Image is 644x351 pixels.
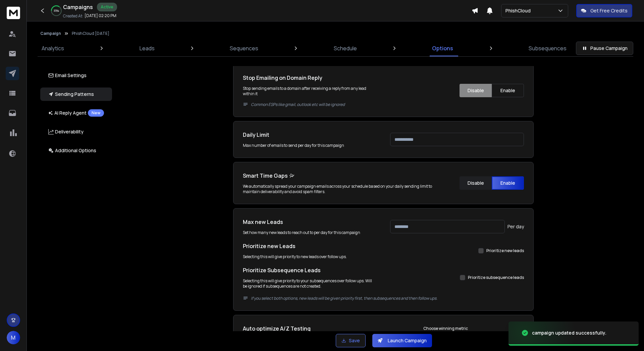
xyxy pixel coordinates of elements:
p: Options [432,44,453,52]
button: Get Free Credits [576,4,632,17]
a: Leads [136,40,159,56]
a: Sequences [226,40,262,56]
p: Sequences [230,44,258,52]
button: M [7,331,20,344]
p: PhishCloud [DATE] [72,31,109,36]
h1: Campaigns [63,3,93,11]
div: Active [97,3,117,11]
a: Analytics [38,40,68,56]
p: Subsequences [529,44,567,52]
p: PhishCloud [505,7,533,14]
p: Analytics [42,44,64,52]
p: [DATE] 02:20 PM [85,13,116,18]
p: 35 % [54,9,59,13]
a: Subsequences [525,40,571,56]
h1: Stop Emailing on Domain Reply [243,74,377,82]
a: Options [428,40,457,56]
button: Campaign [40,31,61,36]
button: Email Settings [40,69,112,82]
p: Leads [140,44,155,52]
p: Email Settings [48,72,87,79]
div: campaign updated successfully. [532,330,606,336]
a: Schedule [330,40,361,56]
button: Pause Campaign [576,42,633,55]
p: Get Free Credits [590,7,628,14]
p: Created At: [63,13,83,19]
p: Schedule [334,44,357,52]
